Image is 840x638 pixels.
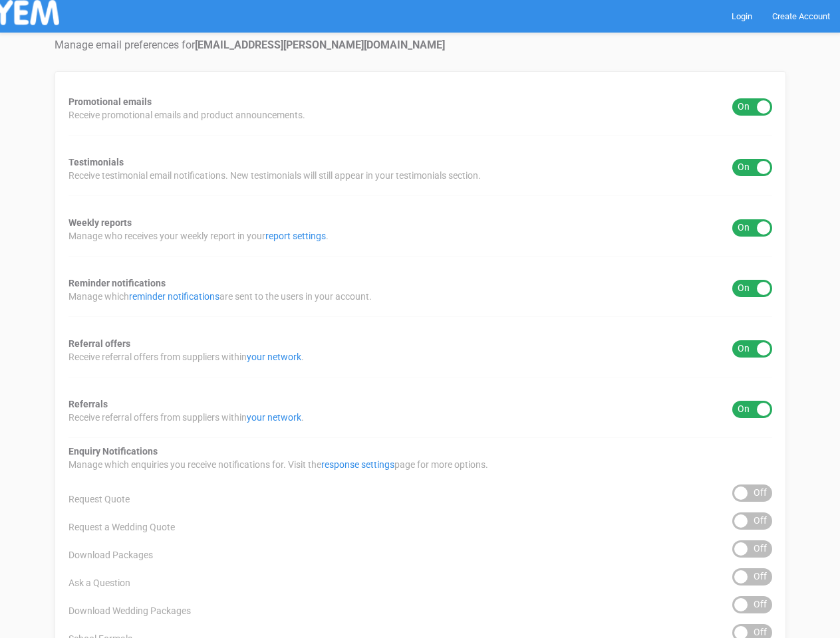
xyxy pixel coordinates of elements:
[69,548,153,562] span: Download Packages
[69,229,329,243] span: Manage who receives your weekly report in your .
[69,96,152,107] strong: Promotional emails
[55,39,786,51] h4: Manage email preferences for
[69,169,481,182] span: Receive testimonial email notifications. New testimonials will still appear in your testimonials ...
[69,492,130,506] span: Request Quote
[69,604,191,617] span: Download Wedding Packages
[69,278,166,288] strong: Reminder notifications
[195,39,445,51] strong: [EMAIL_ADDRESS][PERSON_NAME][DOMAIN_NAME]
[69,157,124,167] strong: Testimonials
[69,446,158,457] strong: Enquiry Notifications
[69,350,304,364] span: Receive referral offers from suppliers within .
[129,291,219,302] a: reminder notifications
[265,231,326,241] a: report settings
[247,352,301,362] a: your network
[69,399,108,409] strong: Referrals
[69,338,130,349] strong: Referral offers
[69,290,372,303] span: Manage which are sent to the users in your account.
[69,458,488,471] span: Manage which enquiries you receive notifications for. Visit the page for more options.
[69,108,305,122] span: Receive promotional emails and product announcements.
[69,217,132,228] strong: Weekly reports
[321,459,394,470] a: response settings
[247,412,301,423] a: your network
[69,576,130,589] span: Ask a Question
[69,411,304,424] span: Receive referral offers from suppliers within .
[69,520,175,534] span: Request a Wedding Quote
